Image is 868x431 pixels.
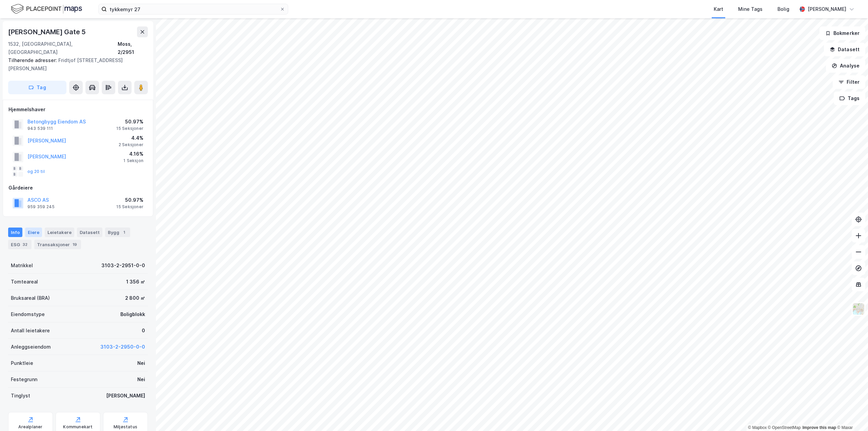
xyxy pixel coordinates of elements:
a: Improve this map [803,425,836,430]
button: Filter [833,75,865,89]
div: Anleggseiendom [11,343,51,351]
div: 1 [121,229,127,236]
div: Datasett [77,228,102,237]
div: Miljøstatus [114,424,137,430]
div: 32 [21,241,29,248]
div: 4.4% [119,134,143,142]
div: 15 Seksjoner [116,126,143,131]
div: Matrikkel [11,261,33,270]
div: Leietakere [45,228,74,237]
div: 3103-2-2951-0-0 [101,261,145,270]
div: 4.16% [123,150,143,158]
div: Moss, 2/2951 [118,40,148,56]
div: Kontrollprogram for chat [834,398,868,431]
div: Eiere [25,228,42,237]
div: 943 539 111 [27,126,53,131]
div: Bruksareal (BRA) [11,294,50,302]
a: OpenStreetMap [768,425,801,430]
div: Tinglyst [11,392,30,400]
div: Hjemmelshaver [8,105,147,114]
div: Kart [714,5,723,13]
div: Fridtjof [STREET_ADDRESS][PERSON_NAME] [8,56,142,73]
button: Datasett [824,43,865,56]
div: 50.97% [116,118,143,126]
div: Gårdeiere [8,184,147,192]
div: Punktleie [11,359,33,367]
input: Søk på adresse, matrikkel, gårdeiere, leietakere eller personer [107,4,280,14]
div: 1532, [GEOGRAPHIC_DATA], [GEOGRAPHIC_DATA] [8,40,118,56]
div: Info [8,228,22,237]
div: 50.97% [116,196,143,204]
div: Bolig [777,5,789,13]
div: Boligblokk [120,310,145,318]
div: 2 800 ㎡ [125,294,145,302]
button: Analyse [826,59,865,73]
div: Antall leietakere [11,327,50,335]
a: Mapbox [748,425,767,430]
div: 15 Seksjoner [116,204,143,210]
div: Tomteareal [11,278,38,286]
button: Tag [8,81,66,94]
div: 1 Seksjon [123,158,143,163]
div: 19 [71,241,78,248]
img: logo.f888ab2527a4732fd821a326f86c7f29.svg [11,3,82,15]
button: Bokmerker [820,26,865,40]
iframe: Chat Widget [834,398,868,431]
div: 959 359 245 [27,204,55,210]
button: 3103-2-2950-0-0 [100,343,145,351]
div: Mine Tags [738,5,763,13]
div: [PERSON_NAME] [808,5,846,13]
div: 2 Seksjoner [119,142,143,148]
span: Tilhørende adresser: [8,57,58,63]
div: Eiendomstype [11,310,45,318]
div: [PERSON_NAME] [106,392,145,400]
div: [PERSON_NAME] Gate 5 [8,26,87,37]
div: Bygg [105,228,130,237]
div: 1 356 ㎡ [126,278,145,286]
div: Festegrunn [11,375,37,384]
div: Nei [137,359,145,367]
div: Arealplaner [18,424,42,430]
div: Nei [137,375,145,384]
div: Kommunekart [63,424,93,430]
div: ESG [8,240,32,249]
div: 0 [142,327,145,335]
div: Transaksjoner [34,240,81,249]
img: Z [852,302,865,315]
button: Tags [834,92,865,105]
